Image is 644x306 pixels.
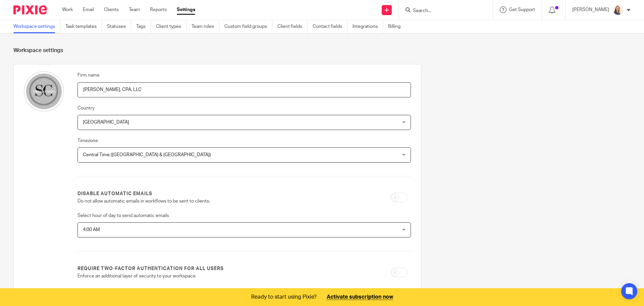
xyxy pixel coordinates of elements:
a: Billing [388,20,406,33]
img: Pixie [13,5,47,14]
a: Settings [177,6,195,13]
label: Timezone [77,137,98,144]
a: Client types [156,20,186,33]
img: headshot.jpg [612,5,623,15]
a: Email [83,6,94,13]
a: Workspace settings [13,20,60,33]
a: Contact fields [313,20,347,33]
span: Central Time ([GEOGRAPHIC_DATA] & [GEOGRAPHIC_DATA]) [83,152,211,157]
h1: Workspace settings [13,47,631,54]
a: Custom field groups [224,20,272,33]
a: Statuses [107,20,131,33]
a: Clients [104,6,119,13]
a: Team [129,6,140,13]
a: Task templates [65,20,102,33]
p: Enforce an additional layer of security to your workspace [77,273,296,279]
label: Disable automatic emails [77,190,152,197]
a: Tags [136,20,151,33]
span: [GEOGRAPHIC_DATA] [83,120,129,125]
label: Select hour of day to send automatic emails [77,212,169,219]
a: Integrations [353,20,383,33]
p: [PERSON_NAME] [572,6,609,13]
a: Team roles [192,20,219,33]
label: Firm name [77,72,100,79]
label: Country [77,105,95,112]
input: Search [412,8,473,14]
input: Name of your firm [77,82,411,97]
a: Reports [150,6,167,13]
p: Do not allow automatic emails in workflows to be sent to clients. [77,198,296,205]
span: Get Support [509,7,535,12]
a: Client fields [277,20,308,33]
a: Work [62,6,73,13]
span: 4:00 AM [83,227,100,232]
label: Require two-factor authentication for all users [77,265,224,272]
